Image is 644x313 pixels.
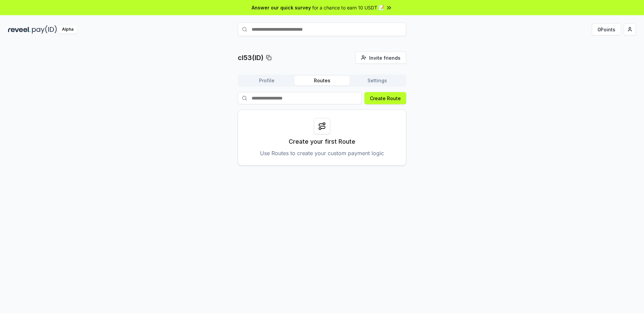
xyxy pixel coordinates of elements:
[289,137,355,146] p: Create your first Route
[58,25,77,34] div: Alpha
[369,54,400,61] span: Invite friends
[592,23,621,35] button: 0Points
[238,53,263,62] p: cl53(ID)
[260,149,384,157] p: Use Routes to create your custom payment logic
[364,92,406,104] button: Create Route
[355,52,406,64] button: Invite friends
[32,25,57,34] img: pay_id
[294,76,350,85] button: Routes
[350,76,405,85] button: Settings
[8,25,31,34] img: reveel_dark
[239,76,294,85] button: Profile
[312,4,384,11] span: for a chance to earn 10 USDT 📝
[252,4,311,11] span: Answer our quick survey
